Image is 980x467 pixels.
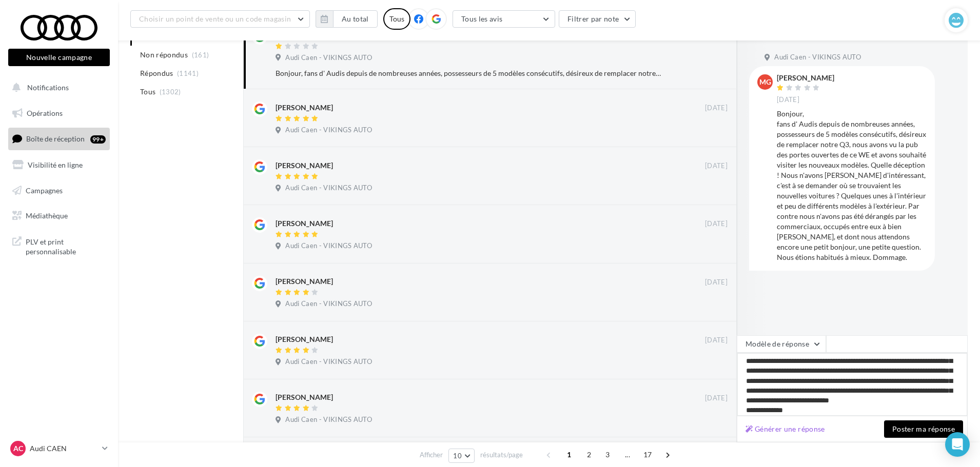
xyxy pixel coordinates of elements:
button: Générer une réponse [741,423,829,435]
span: MG [759,77,771,87]
button: Filtrer par note [559,10,636,28]
span: [DATE] [705,336,728,345]
div: [PERSON_NAME] [276,103,333,113]
span: (1302) [160,88,181,96]
span: 17 [639,446,656,463]
div: [PERSON_NAME] [276,276,333,287]
span: Répondus [140,68,173,78]
a: Campagnes [6,180,112,201]
span: [DATE] [705,278,728,287]
span: Audi Caen - VIKINGS AUTO [285,299,372,309]
span: Audi Caen - VIKINGS AUTO [285,241,372,251]
span: Choisir un point de vente ou un code magasin [139,14,291,23]
span: Tous les avis [461,14,503,23]
span: 3 [599,446,616,463]
span: [DATE] [705,161,728,171]
div: Bonjour, fans d' Audis depuis de nombreuses années, possesseurs de 5 modèles consécutifs, désireu... [777,109,927,262]
span: Opérations [27,109,63,117]
div: Open Intercom Messenger [945,432,970,457]
span: Audi Caen - VIKINGS AUTO [285,357,372,367]
button: Au total [316,10,378,28]
span: 1 [561,446,577,463]
button: Poster ma réponse [884,420,963,438]
a: AC Audi CAEN [8,439,110,458]
span: résultats/page [480,450,523,460]
span: Audi Caen - VIKINGS AUTO [285,126,372,135]
span: 2 [581,446,597,463]
button: 10 [448,449,475,463]
button: Modèle de réponse [737,335,826,353]
span: [DATE] [777,95,799,105]
div: Tous [383,8,410,30]
span: Audi Caen - VIKINGS AUTO [285,415,372,424]
span: (1141) [177,69,199,77]
span: [DATE] [705,394,728,403]
button: Choisir un point de vente ou un code magasin [130,10,310,28]
span: (161) [192,51,209,59]
span: Médiathèque [26,211,68,220]
div: Bonjour, fans d' Audis depuis de nombreuses années, possesseurs de 5 modèles consécutifs, désireu... [276,68,661,78]
span: AC [13,443,23,454]
p: Audi CAEN [30,443,98,454]
span: Audi Caen - VIKINGS AUTO [774,53,861,62]
a: PLV et print personnalisable [6,231,112,261]
span: [DATE] [705,104,728,113]
div: [PERSON_NAME] [276,392,333,402]
button: Tous les avis [453,10,555,28]
span: Visibilité en ligne [28,160,83,169]
a: Visibilité en ligne [6,154,112,176]
a: Opérations [6,103,112,124]
span: ... [619,446,636,463]
button: Nouvelle campagne [8,49,110,66]
span: Tous [140,87,155,97]
span: Audi Caen - VIKINGS AUTO [285,53,372,63]
div: [PERSON_NAME] [276,160,333,171]
span: Campagnes [26,186,63,194]
span: [DATE] [705,219,728,229]
div: [PERSON_NAME] [276,218,333,229]
div: [PERSON_NAME] [276,334,333,344]
button: Au total [333,10,378,28]
span: PLV et print personnalisable [26,235,106,257]
span: Non répondus [140,50,188,60]
span: Boîte de réception [26,134,85,143]
div: 99+ [90,135,106,144]
span: 10 [453,452,462,460]
span: Notifications [27,83,69,92]
span: Audi Caen - VIKINGS AUTO [285,184,372,193]
a: Boîte de réception99+ [6,128,112,150]
span: Afficher [420,450,443,460]
button: Notifications [6,77,108,98]
a: Médiathèque [6,205,112,227]
div: [PERSON_NAME] [777,74,834,82]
